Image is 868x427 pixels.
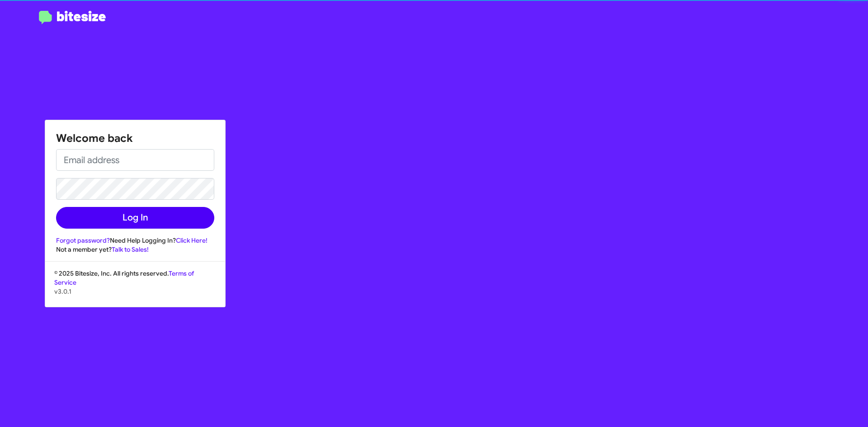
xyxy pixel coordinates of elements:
p: v3.0.1 [54,287,216,296]
div: Not a member yet? [56,245,214,254]
input: Email address [56,149,214,171]
div: © 2025 Bitesize, Inc. All rights reserved. [45,269,225,307]
a: Forgot password? [56,236,110,244]
div: Need Help Logging In? [56,236,214,245]
a: Talk to Sales! [112,245,149,253]
button: Log In [56,207,214,229]
h1: Welcome back [56,131,214,145]
a: Click Here! [176,236,208,244]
